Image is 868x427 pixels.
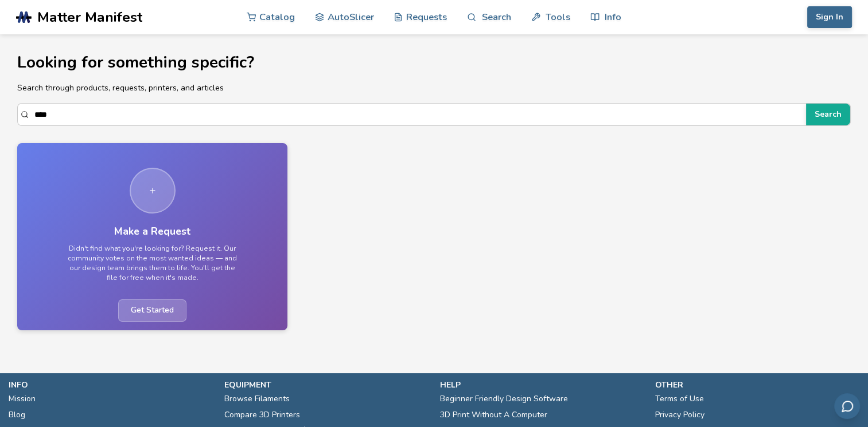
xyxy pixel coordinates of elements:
[34,104,800,125] input: Search
[806,104,850,125] button: Search
[17,143,287,330] a: Make a RequestDidn't find what you're looking for? Request it. Our community votes on the most wa...
[17,54,851,72] h1: Looking for something specific?
[440,379,644,391] p: help
[9,391,36,407] a: Mission
[9,379,213,391] p: info
[807,6,852,28] button: Sign In
[224,391,290,407] a: Browse Filaments
[440,407,547,423] a: 3D Print Without A Computer
[224,379,429,391] p: equipment
[118,299,186,322] span: Get Started
[834,393,860,419] button: Send feedback via email
[224,407,300,423] a: Compare 3D Printers
[9,407,25,423] a: Blog
[37,9,142,25] span: Matter Manifest
[114,226,190,238] h3: Make a Request
[67,244,239,283] p: Didn't find what you're looking for? Request it. Our community votes on the most wanted ideas — a...
[655,379,859,391] p: other
[655,407,704,423] a: Privacy Policy
[440,391,568,407] a: Beginner Friendly Design Software
[17,82,851,94] p: Search through products, requests, printers, and articles
[655,391,704,407] a: Terms of Use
